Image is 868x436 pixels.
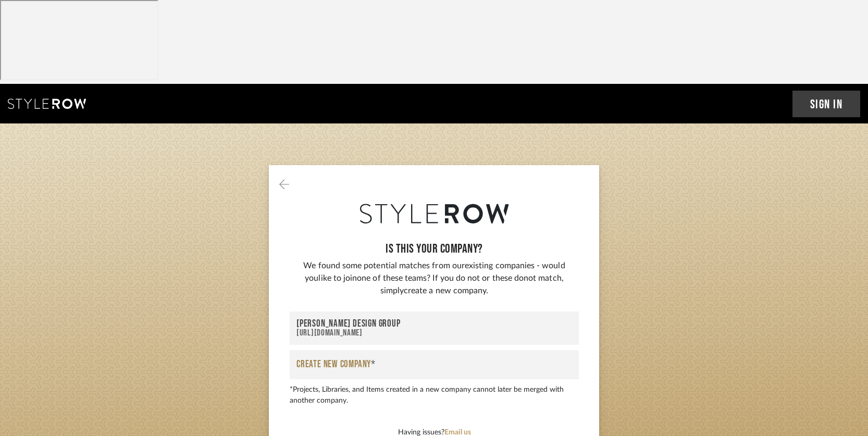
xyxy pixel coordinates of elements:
span: one of these teams? If you do not or these do [357,274,524,282]
div: [PERSON_NAME] Design Group [296,319,572,329]
a: Email us [444,429,471,436]
span: like to join [318,274,357,282]
button: Create New Company* [290,350,579,380]
span: We found some potential matches from our [303,261,465,270]
span: existing companies - would you [305,261,565,282]
span: Create New Company [296,357,376,372]
span: create a new company. [404,286,488,295]
span: not match, simply [380,274,564,295]
a: Sign In [792,91,861,117]
div: *Projects, Libraries, and Items created in a new company cannot later be merged with another comp... [290,384,579,406]
div: [URL][DOMAIN_NAME] [296,329,572,338]
h1: Is this youR COMPANY? [290,242,579,257]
